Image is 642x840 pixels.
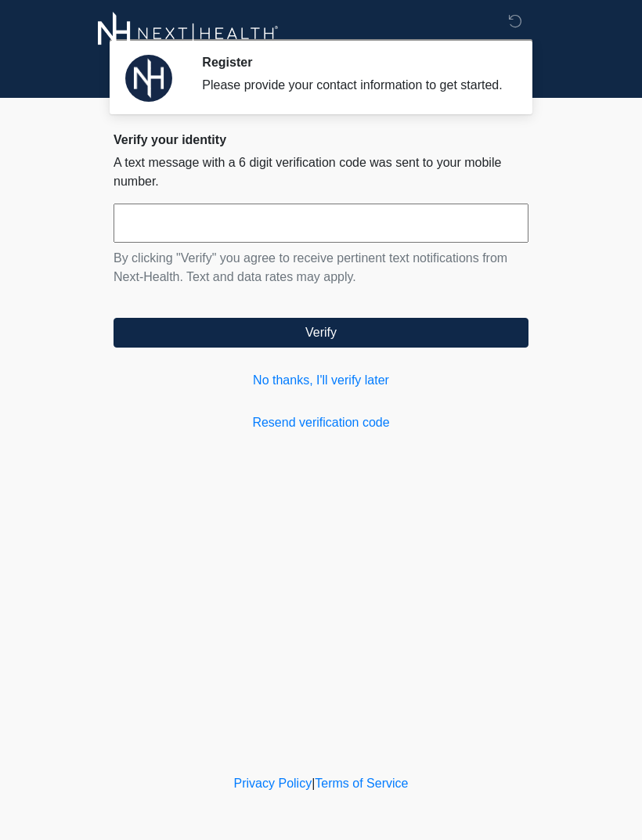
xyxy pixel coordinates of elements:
a: Resend verification code [114,413,528,432]
button: Verify [114,318,528,348]
a: | [312,777,315,790]
div: Please provide your contact information to get started. [202,76,505,95]
img: Agent Avatar [125,55,172,102]
a: No thanks, I'll verify later [114,371,528,390]
p: A text message with a 6 digit verification code was sent to your mobile number. [114,153,528,191]
p: By clicking "Verify" you agree to receive pertinent text notifications from Next-Health. Text and... [114,249,528,287]
h2: Verify your identity [114,132,528,147]
a: Privacy Policy [234,777,312,790]
a: Terms of Service [315,777,408,790]
img: Next-Health Logo [98,12,279,55]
